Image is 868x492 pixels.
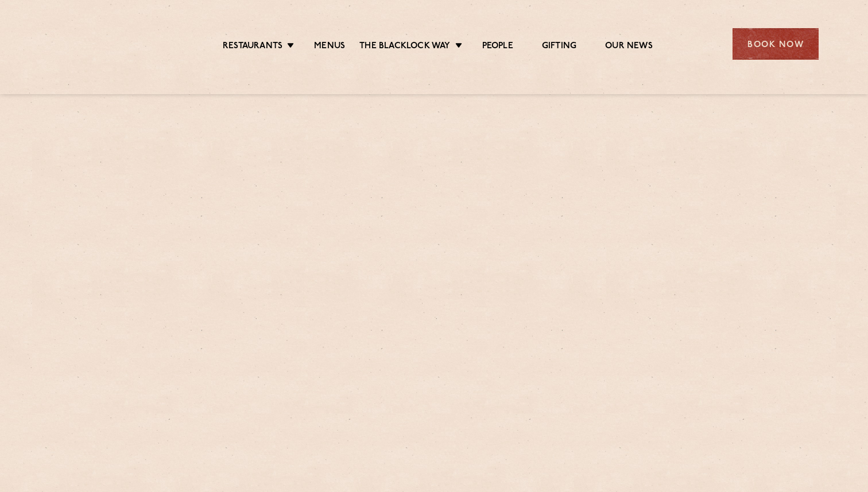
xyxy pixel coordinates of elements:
[314,41,345,53] a: Menus
[359,41,450,53] a: The Blacklock Way
[482,41,513,53] a: People
[49,11,149,77] img: svg%3E
[733,28,819,60] div: Book Now
[223,41,282,53] a: Restaurants
[605,41,653,53] a: Our News
[542,41,576,53] a: Gifting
